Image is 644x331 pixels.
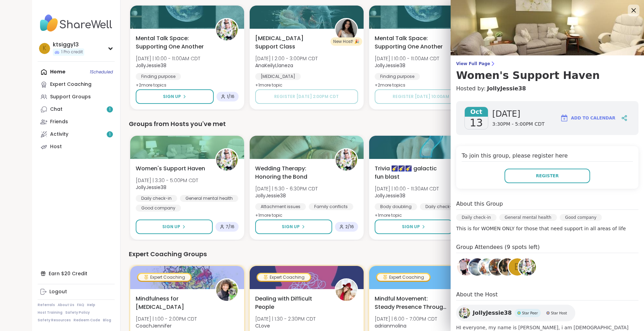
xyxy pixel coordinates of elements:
img: ShareWell Nav Logo [38,11,115,35]
span: Mindful Movement: Steady Presence Through Yoga [375,295,446,311]
span: Wedding Therapy: Honoring the Bond [255,164,327,181]
div: Finding purpose [375,73,420,80]
a: Expert Coaching [38,78,115,91]
span: Sign Up [402,224,420,230]
img: Recovery [457,258,474,276]
span: 1 [109,132,110,137]
div: Earn $20 Credit [38,267,115,280]
span: Star Peer [522,311,538,316]
button: Sign Up [255,220,332,234]
div: Good company [560,214,602,221]
div: Friends [50,118,68,125]
div: Finding purpose [136,73,181,80]
img: CLove [336,279,357,301]
img: pipishay2olivia [489,258,506,276]
a: Jinna [468,257,487,277]
b: JollyJessie38 [136,62,166,69]
span: b [514,260,520,274]
span: 1 Pro credit [61,49,83,55]
img: JollyJessie38 [216,19,238,41]
span: [MEDICAL_DATA] Support Class [255,34,327,51]
span: [DATE] | 1:00 - 2:00PM CDT [136,315,197,322]
b: JollyJessie38 [375,192,405,199]
span: Women's Support Haven [136,164,205,173]
a: Safety Policy [65,310,90,315]
button: Add to Calendar [557,110,618,126]
b: JollyJessie38 [136,184,166,191]
span: [DATE] | 2:00 - 3:00PM CDT [255,55,318,62]
a: JollyJessie38JollyJessie38Star PeerStar PeerStar HostStar Host [456,305,575,321]
span: Dealing with Difficult People [255,295,327,311]
span: Sign Up [282,224,300,230]
span: 7 / 16 [226,224,234,230]
a: Host [38,141,115,153]
b: CLove [255,322,270,329]
img: JollyJessie38 [336,149,357,171]
div: Expert Coaching Groups [129,249,604,259]
img: JollyJessie38 [216,149,238,171]
span: Trivia 🌠🌠🌠 galactic fun blast [375,164,446,181]
div: Logout [49,288,67,295]
a: Logout [38,286,115,298]
span: Sign Up [163,93,181,100]
div: Groups from Hosts you've met [129,119,604,129]
span: Register [DATE] 2:00PM CDT [274,93,339,99]
h4: About the Host [456,290,638,301]
div: ktsiggy13 [53,41,84,48]
a: Blog [103,318,111,323]
span: 13 [470,117,483,129]
a: Libby1520 [478,257,497,277]
img: ShareWell Logomark [560,114,568,122]
div: Expert Coaching [50,81,92,88]
span: Oct [465,107,488,117]
a: Recovery [456,257,475,277]
span: Mental Talk Space: Supporting One Another [136,34,208,51]
a: JollyJessie38 [487,84,526,93]
a: FAQ [77,303,84,307]
span: Register [536,173,559,179]
h4: Group Attendees (9 spots left) [456,243,638,253]
b: JollyJessie38 [255,192,286,199]
div: Daily check-in [456,214,497,221]
a: b [508,257,527,277]
b: CoachJennifer [136,322,172,329]
span: [DATE] | 3:30 - 5:00PM CDT [136,177,198,184]
div: New Host! 🎉 [330,37,362,46]
div: [MEDICAL_DATA] [255,73,301,80]
a: JollyJessie38 [518,257,537,277]
a: pipishay2olivia [488,257,507,277]
img: AnaKeilyLlaneza [336,19,357,41]
div: Attachment issues [255,203,306,210]
h3: Women's Support Haven [456,69,638,82]
button: Register [DATE] 10:00AM CDT [375,89,478,104]
span: k [43,44,46,53]
span: [DATE] | 10:00 - 11:00AM CDT [136,55,200,62]
span: 2 / 16 [345,224,354,230]
span: View Full Page [456,61,638,66]
a: Help [87,303,95,307]
div: Body doubling [375,203,417,210]
img: SinnersWinSometimes [499,258,516,276]
div: Expert Coaching [138,274,191,281]
span: Mental Talk Space: Supporting One Another [375,34,446,51]
div: Daily check-in [420,203,461,210]
button: Sign Up [136,220,213,234]
div: Daily check-in [136,195,177,202]
h4: About this Group [456,200,503,208]
span: [DATE] | 10:00 - 11:00AM CDT [375,55,439,62]
a: Activity1 [38,128,115,141]
div: Family conflicts [309,203,353,210]
span: [DATE] | 6:00 - 7:00PM CDT [375,315,437,322]
img: Libby1520 [479,258,496,276]
span: [DATE] | 5:30 - 6:30PM CDT [255,185,318,192]
img: Star Host [546,311,550,315]
button: Register [DATE] 2:00PM CDT [255,89,358,104]
a: Referrals [38,303,55,307]
img: Jinna [469,258,486,276]
span: Mindfulness for [MEDICAL_DATA] [136,295,208,311]
div: Activity [50,131,68,138]
span: Add to Calendar [571,115,615,121]
div: General mental health [180,195,238,202]
a: Support Groups [38,91,115,103]
div: General mental health [499,214,557,221]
